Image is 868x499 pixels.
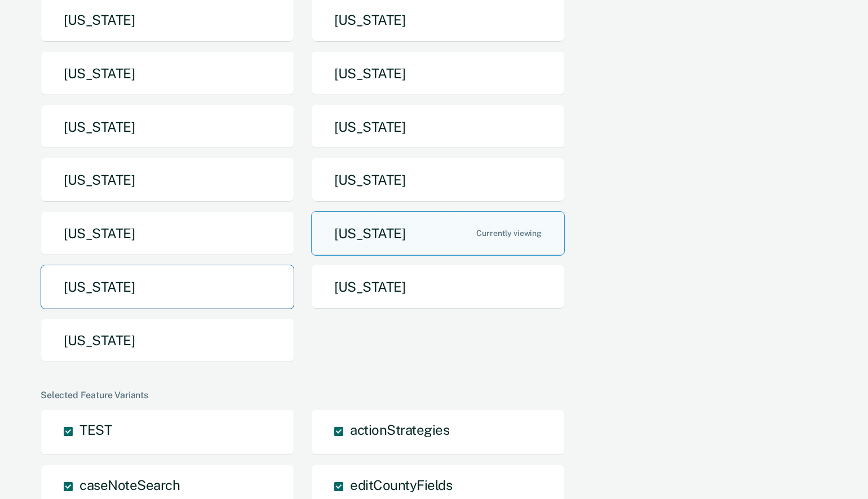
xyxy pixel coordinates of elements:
[41,158,294,202] button: [US_STATE]
[350,422,449,438] span: actionStrategies
[311,51,565,96] button: [US_STATE]
[311,211,565,256] button: [US_STATE]
[41,318,294,363] button: [US_STATE]
[79,422,112,438] span: TEST
[41,105,294,149] button: [US_STATE]
[41,51,294,96] button: [US_STATE]
[350,477,452,493] span: editCountyFields
[41,265,294,309] button: [US_STATE]
[311,265,565,309] button: [US_STATE]
[41,211,294,256] button: [US_STATE]
[41,390,823,400] div: Selected Feature Variants
[311,105,565,149] button: [US_STATE]
[311,158,565,202] button: [US_STATE]
[79,477,180,493] span: caseNoteSearch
